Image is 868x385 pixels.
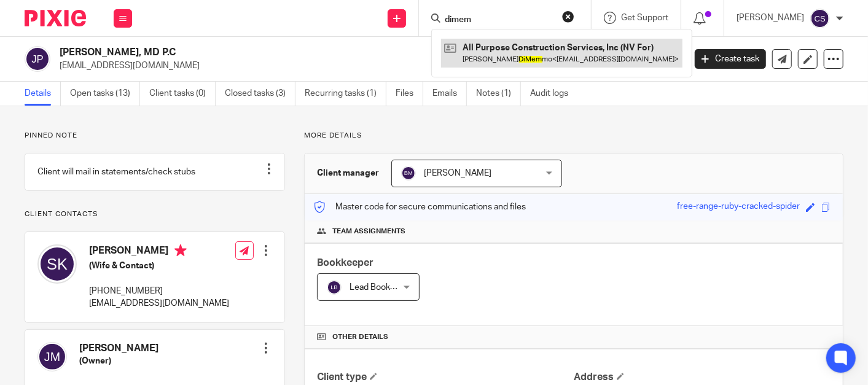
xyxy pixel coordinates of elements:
h5: (Wife & Contact) [89,260,229,272]
a: Audit logs [530,82,577,106]
p: Master code for secure communications and files [314,201,526,213]
a: Create task [695,49,766,69]
img: svg%3E [327,280,342,295]
a: Notes (1) [476,82,521,106]
img: svg%3E [25,46,50,72]
img: svg%3E [37,342,67,371]
span: Get Support [621,14,668,22]
h4: [PERSON_NAME] [79,342,158,355]
h3: Client manager [317,167,379,179]
span: Lead Bookkeeper [350,283,417,292]
img: Pixie [25,10,86,26]
img: svg%3E [810,9,830,28]
span: Bookkeeper [317,258,373,268]
a: Open tasks (13) [70,82,140,106]
p: [EMAIL_ADDRESS][DOMAIN_NAME] [89,297,229,309]
a: Client tasks (0) [149,82,216,106]
img: svg%3E [401,166,416,181]
h4: Address [574,371,831,384]
i: Primary [174,244,187,257]
p: Pinned note [25,131,285,141]
p: [PERSON_NAME] [737,12,804,24]
span: Team assignments [332,227,405,236]
p: Client contacts [25,209,285,219]
h4: Client type [317,371,574,384]
span: [PERSON_NAME] [424,169,491,177]
a: Files [396,82,423,106]
a: Emails [432,82,467,106]
a: Recurring tasks (1) [305,82,386,106]
span: Other details [332,332,388,342]
h2: [PERSON_NAME], MD P.C [60,46,553,59]
button: Clear [562,10,574,23]
a: Details [25,82,61,106]
div: free-range-ruby-cracked-spider [677,200,800,214]
h4: [PERSON_NAME] [89,244,229,260]
p: More details [304,131,843,141]
h5: (Owner) [79,355,158,367]
img: svg%3E [37,244,77,284]
p: [PHONE_NUMBER] [89,285,229,297]
p: [EMAIL_ADDRESS][DOMAIN_NAME] [60,60,676,72]
a: Closed tasks (3) [225,82,295,106]
input: Search [444,15,554,26]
